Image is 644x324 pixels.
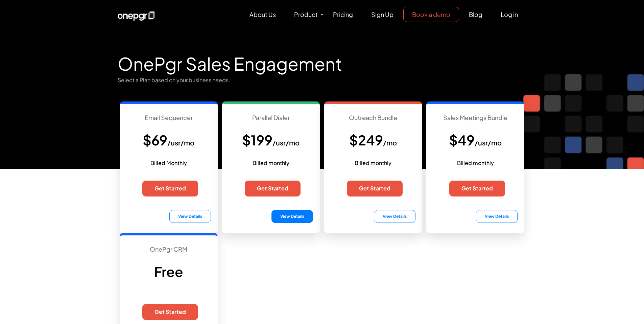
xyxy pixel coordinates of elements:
[245,181,301,196] a: Get Started
[433,114,518,121] h4: Sales Meetings Bundle
[286,7,325,22] a: Product
[126,114,211,121] h4: Email Sequencer
[383,138,397,147] span: /mo
[229,159,313,167] p: Billed monthly
[331,114,415,121] h4: Outreach Bundle
[374,210,415,223] button: View Details
[460,7,491,22] a: Blog
[492,7,526,22] a: Log in
[229,114,313,121] h4: Parallel Dialer
[347,181,403,196] a: Get Started
[325,7,361,22] a: Pricing
[271,210,313,223] button: View Details
[476,210,518,223] button: View Details
[169,210,211,223] button: View Details
[126,253,211,291] h2: Free
[142,304,198,320] a: Get Started
[229,121,313,159] h2: $199
[433,121,518,159] h2: $49
[142,181,198,196] a: Get Started
[126,121,211,159] h2: $69
[126,246,211,253] h4: OnePgr CRM
[403,7,459,22] a: Book a demo
[126,159,211,167] p: Billed Monthly
[331,121,415,159] h2: $249
[167,138,194,147] span: /usr/mo
[241,7,284,22] a: About Us
[272,138,300,147] span: /usr/mo
[433,159,518,167] p: Billed monthly
[449,181,505,196] a: Get Started
[331,159,415,167] p: Billed monthly
[475,138,502,147] span: /usr/mo
[363,7,402,22] a: Sign Up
